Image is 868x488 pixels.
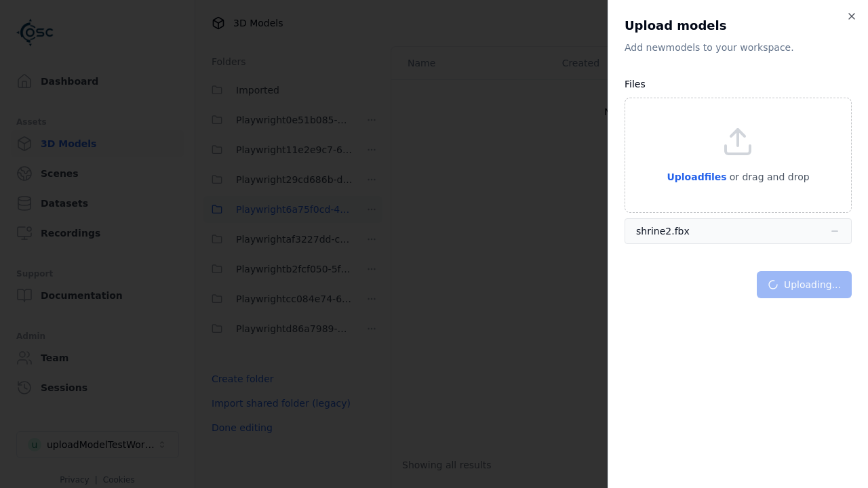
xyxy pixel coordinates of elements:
h2: Upload models [625,16,852,35]
label: Files [625,79,646,89]
div: shrine2.fbx [636,224,690,238]
span: Upload files [667,171,726,182]
p: Add new model s to your workspace. [625,41,852,54]
p: or drag and drop [727,169,810,185]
